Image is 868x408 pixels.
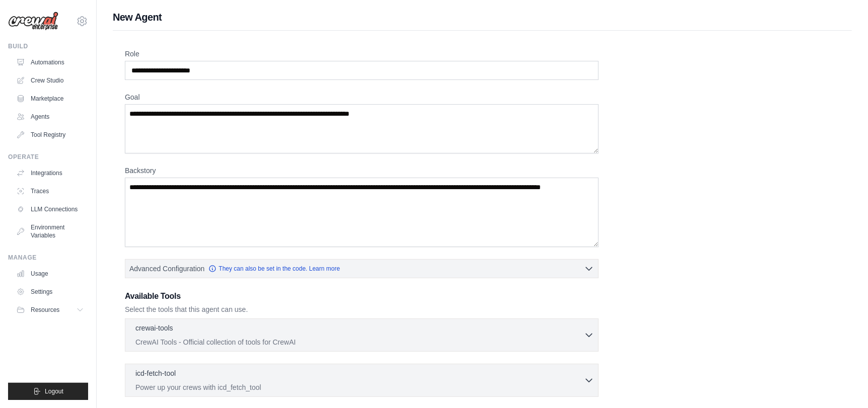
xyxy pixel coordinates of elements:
[125,304,599,314] p: Select the tools that this agent can use.
[12,183,88,199] a: Traces
[129,368,594,392] button: icd-fetch-tool Power up your crews with icd_fetch_tool
[135,382,584,392] p: Power up your crews with icd_fetch_tool
[12,165,88,181] a: Integrations
[135,323,173,333] p: crewai-tools
[125,260,598,278] button: Advanced Configuration They can also be set in the code. Learn more
[135,368,176,378] p: icd-fetch-tool
[125,166,599,176] label: Backstory
[12,127,88,143] a: Tool Registry
[45,387,63,395] span: Logout
[12,72,88,89] a: Crew Studio
[135,337,584,347] p: CrewAI Tools - Official collection of tools for CrewAI
[129,264,204,274] span: Advanced Configuration
[12,91,88,107] a: Marketplace
[8,12,58,31] img: Logo
[113,10,852,24] h1: New Agent
[31,306,59,314] span: Resources
[12,266,88,282] a: Usage
[12,109,88,125] a: Agents
[12,219,88,243] a: Environment Variables
[8,42,88,50] div: Build
[8,383,88,400] button: Logout
[125,290,599,302] h3: Available Tools
[8,254,88,262] div: Manage
[8,153,88,161] div: Operate
[125,49,599,59] label: Role
[125,92,599,102] label: Goal
[12,284,88,300] a: Settings
[12,302,88,318] button: Resources
[208,265,340,273] a: They can also be set in the code. Learn more
[129,323,594,347] button: crewai-tools CrewAI Tools - Official collection of tools for CrewAI
[12,201,88,217] a: LLM Connections
[12,54,88,70] a: Automations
